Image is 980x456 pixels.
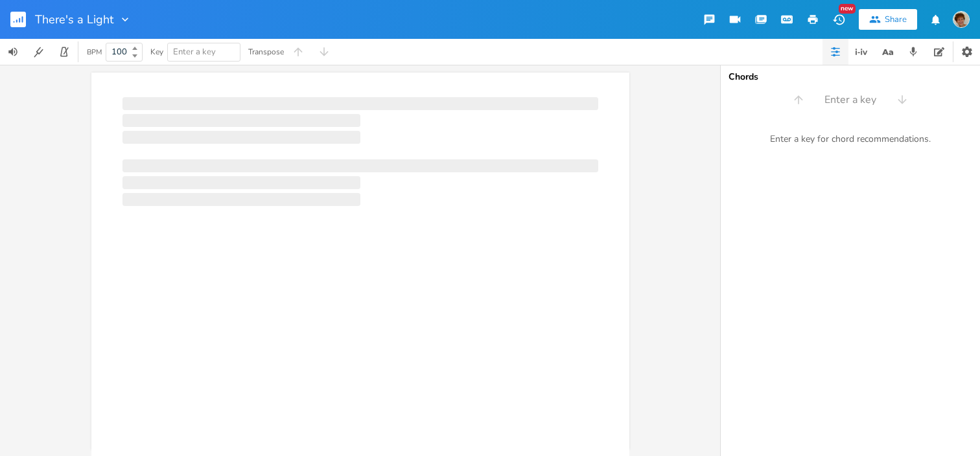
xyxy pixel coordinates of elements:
[824,93,876,108] span: Enter a key
[721,126,980,153] div: Enter a key for chord recommendations.
[826,8,852,31] button: New
[173,46,216,58] span: Enter a key
[859,9,917,30] button: Share
[87,49,102,56] div: BPM
[729,73,972,82] div: Chords
[35,14,113,25] span: There's a Light
[839,4,856,14] div: New
[150,48,163,56] div: Key
[248,48,284,56] div: Transpose
[953,11,970,28] img: scohenmusic
[885,14,907,25] div: Share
